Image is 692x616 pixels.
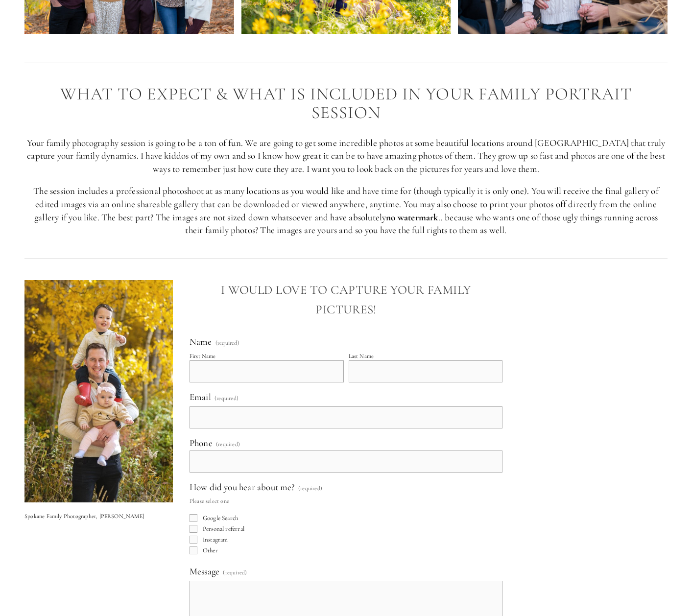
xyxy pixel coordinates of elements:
[190,437,213,449] span: Phone
[215,340,239,346] span: (required)
[203,525,244,533] span: Personal referral
[24,137,668,176] p: Your family photography session is going to be a ton of fun. We are going to get some incredible ...
[190,495,322,507] p: Please select one
[223,566,247,579] span: (required)
[190,336,212,347] span: Name
[24,511,173,521] p: Spokane Family Photographer, [PERSON_NAME]
[24,85,668,122] h2: What to Expect & What is Included in Your Family Portrait Session
[190,566,219,577] span: Message
[203,536,228,544] span: Instagram
[190,353,216,359] div: First Name
[203,514,238,522] span: Google Search
[190,481,295,493] span: How did you hear about me?
[349,353,374,359] div: Last Name
[298,482,322,495] span: (required)
[190,391,211,403] span: Email
[190,280,503,319] h3: I Would Love to Capture Your Family Pictures!
[190,525,197,533] input: Personal referral
[216,441,240,447] span: (required)
[190,546,197,554] input: Other
[190,536,197,544] input: Instagram
[24,185,668,237] p: The session includes a professional photoshoot at as many locations as you would like and have ti...
[203,546,218,554] span: Other
[386,212,438,223] strong: no watermark
[215,392,239,404] span: (required)
[190,514,197,522] input: Google Search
